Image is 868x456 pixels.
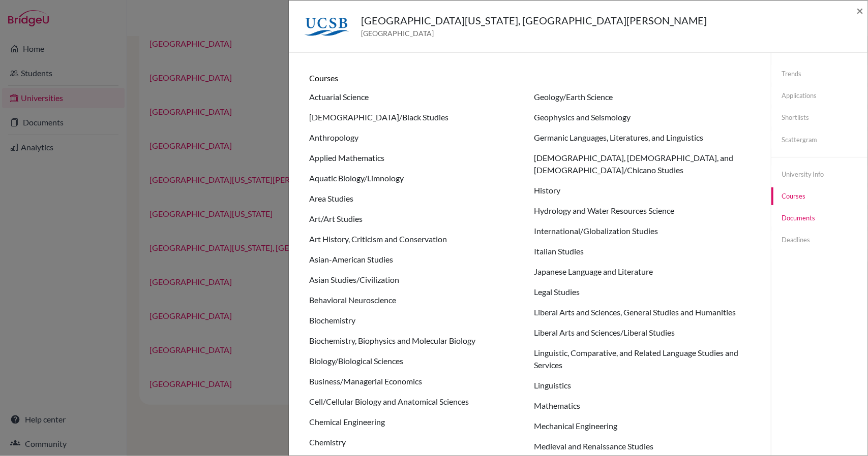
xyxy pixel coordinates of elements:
[534,327,751,339] li: Liberal Arts and Sciences/Liberal Studies
[361,13,707,28] h5: [GEOGRAPHIC_DATA][US_STATE], [GEOGRAPHIC_DATA][PERSON_NAME]
[771,166,867,183] a: University info
[534,347,751,371] li: Linguistic, Comparative, and Related Language Studies and Services
[309,436,526,448] li: Chemistry
[309,274,526,286] li: Asian Studies/Civilization
[771,87,867,105] a: Applications
[534,286,751,298] li: Legal Studies
[856,5,863,17] button: Close
[309,91,526,103] li: Actuarial Science
[534,420,751,432] li: Mechanical Engineering
[309,111,526,123] li: [DEMOGRAPHIC_DATA]/Black Studies
[534,111,751,123] li: Geophysics and Seismology
[534,152,751,176] li: [DEMOGRAPHIC_DATA], [DEMOGRAPHIC_DATA], and [DEMOGRAPHIC_DATA]/Chicano Studies
[309,294,526,306] li: Behavioral Neuroscience
[309,355,526,367] li: Biology/Biological Sciences
[534,91,751,103] li: Geology/Earth Science
[534,205,751,217] li: Hydrology and Water Resources Science
[309,73,751,83] h6: Courses
[771,209,867,227] a: Documents
[534,306,751,318] li: Liberal Arts and Sciences, General Studies and Humanities
[309,152,526,164] li: Applied Mathematics
[309,213,526,225] li: Art/Art Studies
[309,233,526,245] li: Art History, Criticism and Conservation
[534,379,751,392] li: Linguistics
[534,132,751,144] li: Germanic Languages, Literatures, and Linguistics
[309,314,526,327] li: Biochemistry
[534,266,751,278] li: Japanese Language and Literature
[309,416,526,428] li: Chemical Engineering
[309,375,526,387] li: Business/Managerial Economics
[771,231,867,249] a: Deadlines
[534,184,751,197] li: History
[856,3,863,18] span: ×
[361,28,707,39] span: [GEOGRAPHIC_DATA]
[309,396,526,408] li: Cell/Cellular Biology and Anatomical Sciences
[301,13,353,40] img: us_ucsb_jafwfskb.png
[534,400,751,412] li: Mathematics
[534,440,751,452] li: Medieval and Renaissance Studies
[309,192,526,205] li: Area Studies
[309,253,526,266] li: Asian-American Studies
[771,65,867,83] a: Trends
[771,131,867,149] a: Scattergram
[309,172,526,184] li: Aquatic Biology/Limnology
[534,225,751,237] li: International/Globalization Studies
[771,109,867,126] a: Shortlists
[771,187,867,205] a: Courses
[534,245,751,257] li: Italian Studies
[309,335,526,347] li: Biochemistry, Biophysics and Molecular Biology
[309,132,526,144] li: Anthropology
